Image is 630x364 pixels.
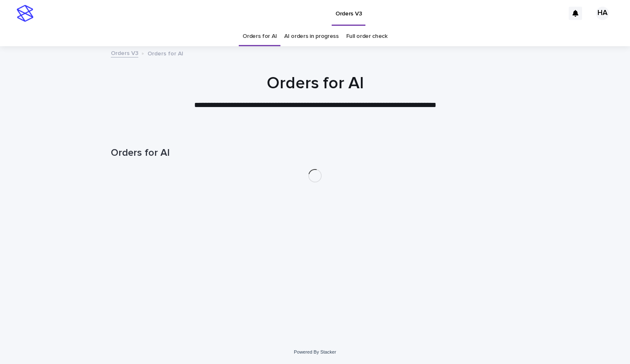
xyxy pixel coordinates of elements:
[346,27,387,46] a: Full order check
[111,147,519,159] h1: Orders for AI
[111,48,138,57] a: Orders V3
[111,73,519,93] h1: Orders for AI
[596,7,609,20] div: HA
[294,349,336,354] a: Powered By Stacker
[17,5,33,22] img: stacker-logo-s-only.png
[147,48,183,57] p: Orders for AI
[284,27,339,46] a: AI orders in progress
[242,27,277,46] a: Orders for AI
